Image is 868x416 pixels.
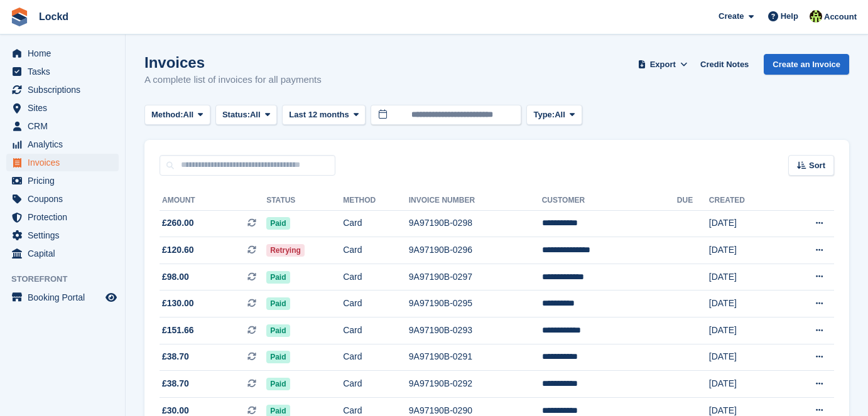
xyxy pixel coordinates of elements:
[6,245,119,262] a: menu
[409,237,542,264] td: 9A97190B-0296
[266,244,305,257] span: Retrying
[28,45,103,62] span: Home
[719,10,744,23] span: Create
[28,208,103,226] span: Protection
[709,191,781,211] th: Created
[266,297,290,310] span: Paid
[6,227,119,244] a: menu
[104,290,119,305] a: Preview store
[144,105,210,125] button: Method: All
[6,208,119,226] a: menu
[695,54,754,75] a: Credit Notes
[266,351,290,363] span: Paid
[289,109,349,121] span: Last 12 months
[162,270,189,284] span: £98.00
[409,264,542,291] td: 9A97190B-0297
[10,8,29,26] img: stora-icon-8386f47178a22dfd0bd8f6a31ec36ba5ce8667c1dd55bd0f319d3a0aa187defe.svg
[28,81,103,99] span: Subscriptions
[709,317,781,344] td: [DATE]
[28,99,103,117] span: Sites
[144,73,322,87] p: A complete list of invoices for all payments
[28,289,103,306] span: Booking Portal
[160,191,266,211] th: Amount
[282,105,366,125] button: Last 12 months
[28,190,103,208] span: Coupons
[709,210,781,237] td: [DATE]
[709,264,781,291] td: [DATE]
[343,291,409,317] td: Card
[677,191,709,211] th: Due
[183,109,194,121] span: All
[764,54,849,75] a: Create an Invoice
[343,317,409,344] td: Card
[409,191,542,211] th: Invoice Number
[162,350,189,363] span: £38.70
[28,245,103,262] span: Capital
[6,117,119,135] a: menu
[6,63,119,80] a: menu
[409,291,542,317] td: 9A97190B-0295
[781,10,798,23] span: Help
[6,289,119,306] a: menu
[34,6,73,27] a: Lockd
[343,344,409,371] td: Card
[28,136,103,153] span: Analytics
[6,81,119,99] a: menu
[215,105,277,125] button: Status: All
[555,109,565,121] span: All
[409,317,542,344] td: 9A97190B-0293
[6,154,119,171] a: menu
[266,324,290,337] span: Paid
[28,63,103,80] span: Tasks
[28,117,103,135] span: CRM
[343,210,409,237] td: Card
[28,172,103,189] span: Pricing
[266,191,343,211] th: Status
[28,154,103,171] span: Invoices
[266,271,290,284] span: Paid
[343,191,409,211] th: Method
[11,273,125,285] span: Storefront
[343,371,409,398] td: Card
[542,191,677,211] th: Customer
[635,54,690,75] button: Export
[533,109,555,121] span: Type:
[151,109,183,121] span: Method:
[343,264,409,291] td: Card
[162,297,194,310] span: £130.00
[409,371,542,398] td: 9A97190B-0292
[162,243,194,257] span: £120.60
[343,237,409,264] td: Card
[6,45,119,62] a: menu
[409,344,542,371] td: 9A97190B-0291
[709,291,781,317] td: [DATE]
[709,237,781,264] td: [DATE]
[250,109,261,121] span: All
[162,216,194,230] span: £260.00
[6,99,119,117] a: menu
[709,344,781,371] td: [DATE]
[266,217,290,230] span: Paid
[526,105,582,125] button: Type: All
[6,172,119,189] a: menu
[409,210,542,237] td: 9A97190B-0298
[162,377,189,390] span: £38.70
[709,371,781,398] td: [DATE]
[824,11,857,23] span: Account
[162,324,194,337] span: £151.66
[144,54,322,71] h1: Invoices
[222,109,250,121] span: Status:
[810,10,822,23] img: Jamie Budding
[6,136,119,153] a: menu
[266,378,290,390] span: Paid
[6,190,119,208] a: menu
[809,159,825,172] span: Sort
[28,227,103,244] span: Settings
[650,58,676,71] span: Export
